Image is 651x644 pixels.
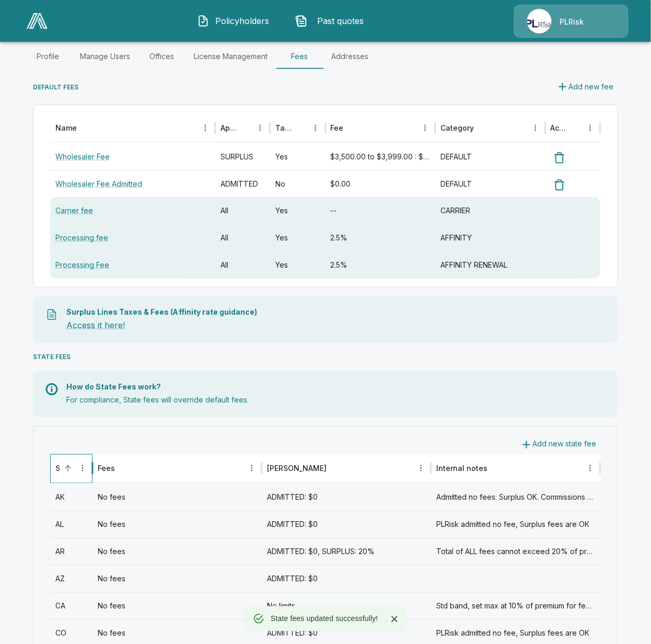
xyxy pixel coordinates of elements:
[75,461,90,476] button: State column menu
[25,44,626,69] div: Settings Tabs
[551,123,567,132] div: Action
[431,511,600,538] div: PLRisk admitted no fee, Surplus fees are OK
[215,143,270,170] div: SURPLUS
[27,13,48,29] img: AA Logo
[326,197,436,224] div: --
[528,121,543,135] button: Category column menu
[270,197,325,224] div: Yes
[50,484,92,511] div: AK
[189,7,279,34] button: Policyholders IconPolicyholders
[270,143,325,170] div: Yes
[270,170,325,197] div: No
[50,538,92,565] div: AR
[516,435,601,454] button: Add new state fee
[98,464,115,473] div: Fees
[245,461,259,476] button: Fees column menu
[294,121,308,135] button: Sort
[92,592,262,619] div: No fees
[55,152,110,161] a: Wholesaler Fee
[215,170,270,197] div: ADMITTED
[92,511,262,538] div: No fees
[527,9,552,33] img: Agency Icon
[328,461,342,476] button: Sort
[514,5,629,38] a: Agency IconPLRisk
[435,224,545,251] div: AFFINITY
[50,592,92,619] div: CA
[33,351,71,362] h6: STATE FEES
[262,538,431,565] div: ADMITTED: $0, SURPLUS: 20%
[262,592,431,619] div: No limits
[267,464,327,473] div: [PERSON_NAME]
[271,609,378,628] div: State fees updated successfully!
[275,123,292,132] div: Taxable
[435,170,545,197] div: DEFAULT
[45,383,58,396] img: Info Icon
[253,121,268,135] button: Applies to column menu
[92,565,262,592] div: No fees
[553,179,566,191] img: Delete
[431,538,600,565] div: Total of ALL fees cannot exceed 20% of premium
[262,565,431,592] div: ADMITTED: $0
[185,44,276,69] a: License Management
[215,251,270,279] div: All
[323,44,377,69] a: Addresses
[262,511,431,538] div: ADMITTED: $0
[72,44,138,69] a: Manage Users
[475,121,490,135] button: Sort
[50,565,92,592] div: AZ
[583,121,598,135] button: Action column menu
[215,224,270,251] div: All
[55,123,77,132] div: Name
[308,121,323,135] button: Taxable column menu
[435,143,545,170] div: DEFAULT
[276,44,323,69] a: Fees
[270,224,325,251] div: Yes
[436,464,487,473] div: Internal notes
[345,121,359,135] button: Sort
[61,461,75,476] button: Sort
[331,123,344,132] div: Fee
[66,320,125,330] a: Access it here!
[220,123,237,132] div: Applies to
[55,464,60,473] div: State
[215,197,270,224] div: All
[25,44,72,69] a: Profile
[326,170,436,197] div: $0.00
[553,152,566,164] img: Delete
[326,251,436,279] div: 2.5%
[116,461,131,476] button: Sort
[78,121,92,135] button: Sort
[326,224,436,251] div: 2.5%
[552,77,618,97] button: Add new fee
[414,461,428,476] button: Max Fee column menu
[138,44,185,69] a: Offices
[431,592,600,619] div: Std band, set max at 10% of premium for fees (other than carrier)
[568,121,583,135] button: Sort
[198,121,213,135] button: Name column menu
[440,123,474,132] div: Category
[435,251,545,279] div: AFFINITY RENEWAL
[66,383,606,390] p: How do State Fees work?
[55,206,93,215] a: Carrier fee
[92,538,262,565] div: No fees
[560,17,584,27] p: PLRisk
[66,308,606,316] p: Surplus Lines Taxes & Fees (Affinity rate guidance)
[50,511,92,538] div: AL
[287,7,377,34] button: Past quotes IconPast quotes
[55,260,109,269] a: Processing Fee
[238,121,253,135] button: Sort
[295,15,308,27] img: Past quotes Icon
[431,484,600,511] div: Admitted no fees: Surplus OK. Commissions must be disclosed on quote
[326,143,436,170] div: $3,500.00 to $3,999.00 : $225.00, $4,000.00 to $4,999.00 : $250.00, $5,000.00 to $5,999.00 : $275...
[66,395,606,405] p: For compliance, State fees will override default fees.
[270,251,325,279] div: Yes
[312,15,369,27] span: Past quotes
[435,197,545,224] div: CARRIER
[262,484,431,511] div: ADMITTED: $0
[418,121,433,135] button: Fee column menu
[92,484,262,511] div: No fees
